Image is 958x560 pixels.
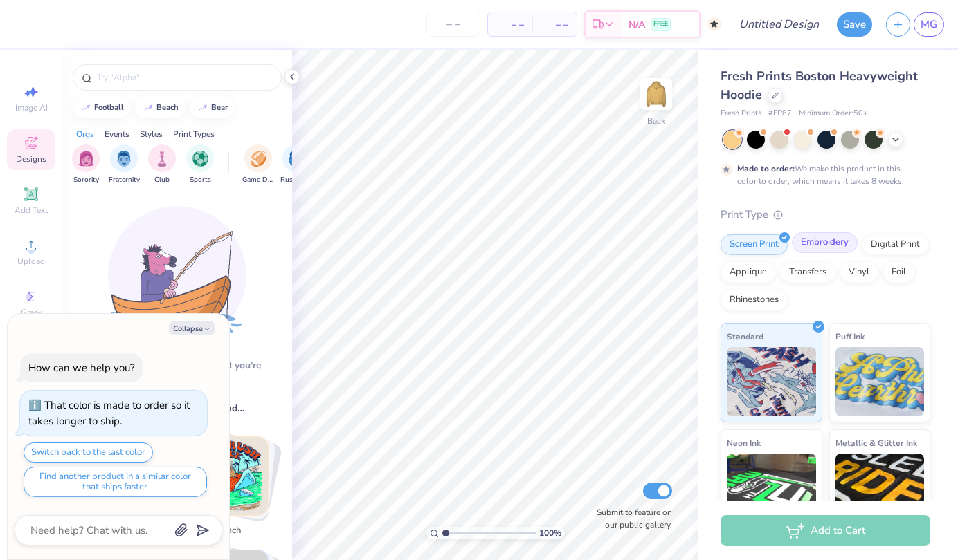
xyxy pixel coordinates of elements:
div: filter for Rush & Bid [280,144,312,185]
span: Rush & Bid [280,175,312,185]
div: How can we help you? [28,361,135,375]
div: filter for Club [148,144,176,185]
span: Fresh Prints [721,108,761,120]
button: filter button [280,144,312,185]
span: Sorority [73,175,99,185]
div: Applique [721,262,776,283]
div: Styles [140,128,163,140]
div: Foil [883,262,915,283]
span: – – [496,17,524,32]
div: Print Type [721,207,930,223]
span: Upload [17,256,45,267]
div: Screen Print [721,234,788,255]
button: bear [190,97,234,118]
img: Standard [727,347,816,416]
span: # FP87 [768,108,792,120]
img: trend_line.gif [197,104,208,112]
button: filter button [186,144,214,185]
span: Puff Ink [835,329,865,344]
div: Print Types [173,128,215,140]
div: beach [156,104,179,111]
img: Fraternity Image [116,151,132,167]
span: Standard [727,329,763,344]
div: filter for Fraternity [109,144,140,185]
button: filter button [148,144,176,185]
span: Minimum Order: 50 + [799,108,868,120]
div: bear [211,104,228,111]
span: Add Text [15,205,48,216]
span: N/A [629,17,645,32]
input: – – [426,12,480,37]
button: filter button [109,144,140,185]
div: Embroidery [792,232,858,253]
input: Untitled Design [728,10,830,38]
span: 100 % [539,527,561,539]
div: filter for Sorority [72,144,100,185]
span: MG [921,17,937,32]
div: Events [105,128,129,140]
button: Collapse [169,321,215,335]
div: Orgs [76,128,94,140]
div: football [94,104,124,111]
div: Vinyl [840,262,878,283]
span: Fraternity [109,175,140,185]
img: Sports Image [192,151,208,167]
span: – – [541,17,568,32]
img: Puff Ink [835,347,925,416]
button: football [73,97,130,118]
img: Back [642,80,670,108]
span: Image AI [15,102,48,113]
button: filter button [72,144,100,185]
span: Game Day [242,175,274,185]
a: MG [914,12,944,37]
img: Rush & Bid Image [289,151,305,167]
div: Digital Print [862,234,929,255]
img: Club Image [154,151,170,167]
img: Metallic & Glitter Ink [835,454,925,523]
span: Designs [16,153,46,165]
img: trend_line.gif [143,104,154,112]
label: Submit to feature on our public gallery. [589,506,672,531]
img: Sorority Image [78,151,94,167]
span: Club [154,175,170,185]
button: Save [837,12,872,37]
div: Rhinestones [721,290,788,310]
img: trend_line.gif [80,104,91,112]
button: filter button [242,144,274,185]
button: Switch back to the last color [24,442,153,463]
div: filter for Sports [186,144,214,185]
div: filter for Game Day [242,144,274,185]
span: Greek [21,307,42,318]
img: Game Day Image [251,151,266,167]
strong: Made to order: [737,163,795,174]
img: Loading... [108,206,246,344]
button: Find another product in a similar color that ships faster [24,467,207,497]
div: That color is made to order so it takes longer to ship. [28,398,190,428]
span: Metallic & Glitter Ink [835,436,917,450]
button: Stack Card Button beach [181,436,285,543]
span: Neon Ink [727,436,761,450]
span: FREE [653,19,668,29]
div: Transfers [780,262,835,283]
span: Sports [190,175,211,185]
div: Back [647,115,665,127]
div: We make this product in this color to order, which means it takes 8 weeks. [737,162,907,187]
button: beach [135,97,185,118]
img: Neon Ink [727,454,816,523]
input: Try "Alpha" [96,71,273,84]
span: Fresh Prints Boston Heavyweight Hoodie [721,68,918,103]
